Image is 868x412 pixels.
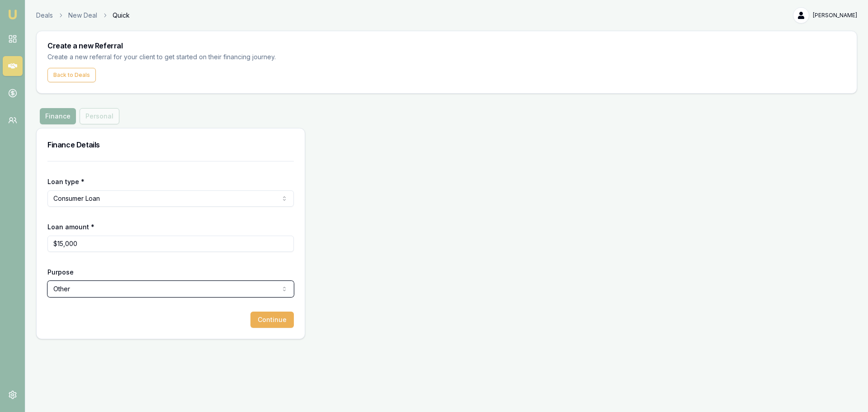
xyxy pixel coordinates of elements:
[47,52,279,62] p: Create a new referral for your client to get started on their financing journey.
[250,312,294,328] button: Continue
[36,11,130,20] nav: breadcrumb
[47,139,294,150] h3: Finance Details
[813,12,857,19] span: [PERSON_NAME]
[47,223,94,231] label: Loan amount *
[68,11,97,20] a: New Deal
[113,11,130,20] span: Quick
[47,178,85,185] label: Loan type *
[36,11,53,20] a: Deals
[7,9,18,20] img: emu-icon-u.png
[47,268,74,276] label: Purpose
[47,68,96,82] button: Back to Deals
[47,42,846,49] h3: Create a new Referral
[47,236,294,252] input: $
[40,108,76,124] button: Finance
